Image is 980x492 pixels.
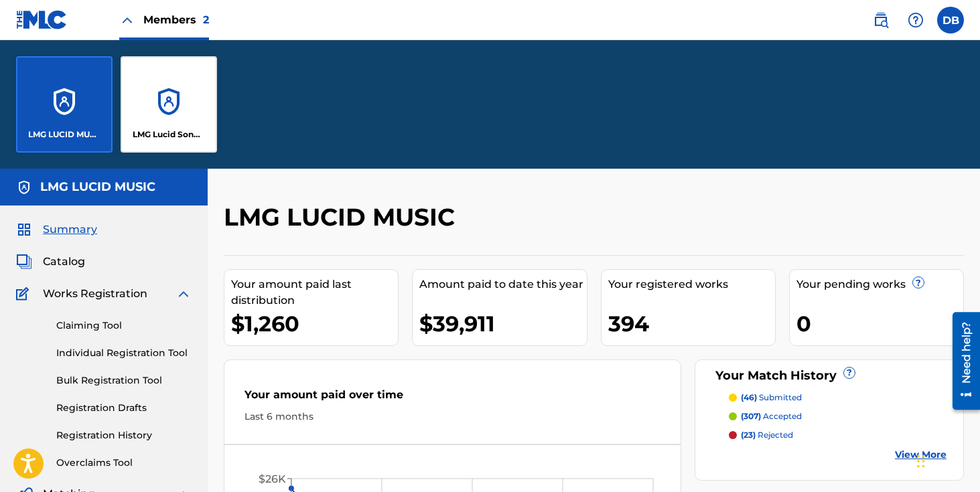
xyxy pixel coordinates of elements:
a: Overclaims Tool [56,456,192,470]
div: Your amount paid over time [244,387,660,410]
div: Last 6 months [244,410,660,424]
div: Drag [917,441,925,481]
a: Claiming Tool [56,319,192,333]
a: AccountsLMG Lucid Songs (ASCAP) [121,56,217,153]
div: 0 [796,309,963,339]
p: LMG Lucid Songs (ASCAP) [133,129,206,141]
span: 2 [203,13,209,26]
span: ? [913,277,924,288]
h5: LMG LUCID MUSIC [40,179,155,195]
iframe: Chat Widget [913,428,980,492]
img: MLC Logo [16,10,68,29]
a: Registration Drafts [56,401,192,415]
div: User Menu [937,7,964,33]
div: $1,260 [231,309,398,339]
img: Accounts [16,179,32,195]
a: Bulk Registration Tool [56,374,192,388]
h2: LMG LUCID MUSIC [224,202,462,232]
a: Registration History [56,428,192,442]
div: Help [902,7,929,33]
a: View More [895,448,947,462]
img: Close [119,12,135,28]
a: (46) submitted [729,392,947,404]
div: 394 [608,309,775,339]
div: Your pending works [796,276,963,293]
iframe: Resource Center [942,307,980,415]
span: Catalog [43,254,85,270]
tspan: $26K [259,473,286,485]
p: rejected [741,429,793,441]
p: submitted [741,392,802,404]
span: Summary [43,222,97,238]
img: help [908,12,924,28]
span: (46) [741,392,757,402]
a: SummarySummary [16,222,97,238]
img: expand [176,286,192,302]
span: (307) [741,411,761,421]
img: Catalog [16,254,32,270]
div: Your amount paid last distribution [231,276,398,309]
span: ? [844,367,855,378]
span: Members [143,12,209,27]
a: (23) rejected [729,429,947,441]
img: Summary [16,222,32,238]
a: AccountsLMG LUCID MUSIC [16,56,113,153]
span: Works Registration [43,286,147,302]
p: LMG LUCID MUSIC [28,129,101,141]
a: CatalogCatalog [16,254,85,270]
div: Your registered works [608,276,775,293]
a: Individual Registration Tool [56,346,192,360]
div: Your Match History [712,367,947,385]
img: Works Registration [16,286,33,302]
p: accepted [741,410,802,422]
img: search [873,12,889,28]
div: Amount paid to date this year [419,276,586,293]
a: (307) accepted [729,410,947,422]
a: Public Search [867,7,894,33]
span: (23) [741,430,756,440]
div: $39,911 [419,309,586,339]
